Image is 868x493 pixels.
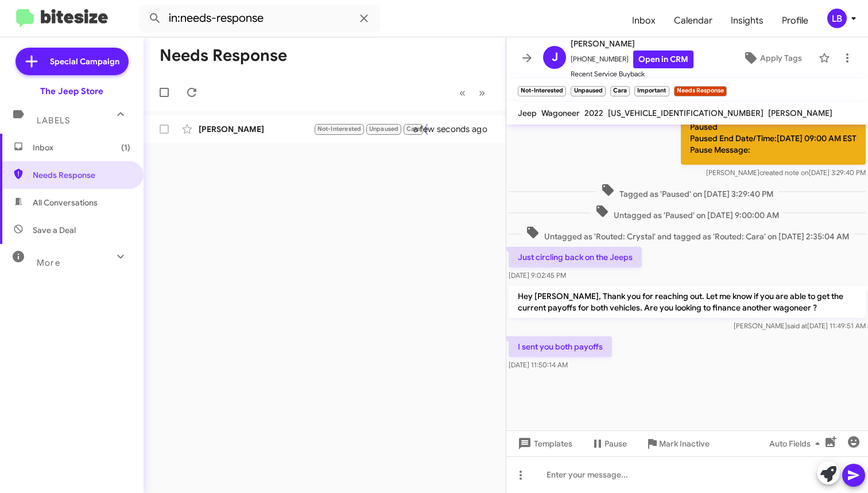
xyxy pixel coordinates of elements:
span: [PERSON_NAME] [571,37,693,51]
button: Auto Fields [760,433,834,454]
span: Untagged as 'Routed: Crystal' and tagged as 'Routed: Cara' on [DATE] 2:35:04 AM [521,226,854,242]
span: [DATE] 9:02:45 PM [509,271,566,280]
span: Needs Response [33,169,130,181]
small: Important [634,86,669,96]
button: Previous [452,81,472,104]
span: More [37,258,60,268]
span: (1) [121,142,130,153]
button: Next [472,81,492,104]
span: Mark Inactive [659,433,710,454]
span: [PERSON_NAME] [DATE] 3:29:40 PM [706,168,866,177]
h1: Needs Response [160,46,287,65]
span: Labels [37,115,70,126]
div: a few seconds ago [428,123,497,135]
nav: Page navigation example [453,81,492,104]
button: Apply Tags [731,48,813,68]
span: said at [787,321,807,330]
span: Save a Deal [33,224,76,236]
a: Inbox [623,4,665,37]
span: Auto Fields [769,433,824,454]
small: Unpaused [571,86,605,96]
small: Needs Response [674,86,727,96]
span: Templates [516,433,572,454]
div: I sent you both payoffs [313,122,428,135]
a: Open in CRM [633,51,693,68]
input: Search [139,5,380,32]
button: LB [817,9,855,28]
span: Special Campaign [50,56,119,67]
small: Not-Interested [518,86,566,96]
span: Cara [406,125,421,133]
button: Templates [506,433,582,454]
p: Just circling back on the Jeeps [509,247,642,267]
span: Tagged as 'Paused' on [DATE] 3:29:40 PM [596,183,778,200]
button: Pause [582,433,636,454]
div: LB [827,9,847,28]
span: Pause [604,433,627,454]
p: Hey [PERSON_NAME], Thank you for reaching out. Let me know if you are able to get the current pay... [509,286,866,318]
p: I sent you both payoffs [509,336,612,357]
a: Calendar [665,4,722,37]
span: Jeep [518,108,537,118]
span: created note on [759,168,809,177]
span: [US_VEHICLE_IDENTIFICATION_NUMBER] [608,108,764,118]
span: Not-Interested [317,125,362,133]
a: Special Campaign [15,48,129,75]
span: Inbox [33,142,130,153]
button: Mark Inactive [636,433,719,454]
span: [PERSON_NAME] [DATE] 11:49:51 AM [734,321,866,330]
span: Untagged as 'Paused' on [DATE] 9:00:00 AM [591,204,784,221]
a: Profile [773,4,817,37]
span: [PERSON_NAME] [768,108,832,118]
span: J [552,48,558,67]
span: Recent Service Buyback [571,68,693,80]
span: Wagoneer [541,108,580,118]
span: All Conversations [33,197,98,208]
p: Paused Paused End Date/Time:[DATE] 09:00 AM EST Pause Message: [681,112,866,165]
span: « [459,86,466,100]
span: Unpaused [369,125,399,133]
div: [PERSON_NAME] [199,123,313,135]
span: » [479,86,485,100]
span: [PHONE_NUMBER] [571,51,693,68]
a: Insights [722,4,773,37]
span: [DATE] 11:50:14 AM [509,360,568,369]
small: Cara [610,86,630,96]
span: 2022 [584,108,603,118]
span: Apply Tags [760,48,802,68]
div: The Jeep Store [40,86,103,97]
